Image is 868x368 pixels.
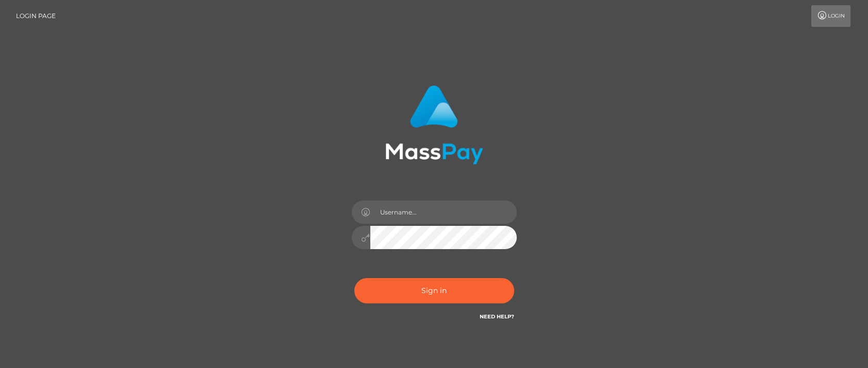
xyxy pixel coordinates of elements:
a: Login Page [16,5,56,27]
input: Username... [370,201,517,224]
a: Login [811,5,850,27]
button: Sign in [354,278,514,303]
img: MassPay Login [385,85,483,164]
a: Need Help? [480,313,514,320]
